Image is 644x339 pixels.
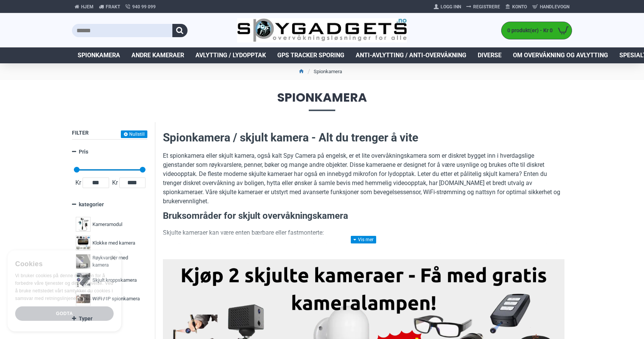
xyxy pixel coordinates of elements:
a: Anti-avlytting / Anti-overvåkning [350,47,472,63]
span: Avlytting / Lydopptak [195,51,266,60]
a: Registrere [464,1,503,13]
a: Konto [503,1,530,13]
span: Registrere [473,3,500,10]
span: Handlevogn [540,3,569,10]
strong: Bærbare spionkameraer: [178,242,247,249]
span: 0 produkt(er) - Kr 0 [502,27,555,35]
div: Cookies [15,256,109,272]
a: Logg Inn [431,1,464,13]
span: Anti-avlytting / Anti-overvåkning [356,51,466,60]
span: Konto [512,3,527,10]
span: Spionkamera [78,51,120,60]
a: Diverse [472,47,507,63]
img: Klokke med kamera [76,235,91,250]
span: Klokke med kamera [92,239,135,247]
a: kategorier [72,198,147,211]
span: Hjem [81,3,94,10]
button: Nullstill [121,130,147,138]
a: Pris [72,145,147,159]
a: Les mer, opens a new window [89,296,106,301]
div: Close [110,256,116,261]
h2: Spionkamera / skjult kamera - Alt du trenger å vite [163,130,564,146]
li: Disse kan tas med overalt og brukes til skjult filming i situasjoner der diskresjon er nødvendig ... [178,241,564,259]
span: Andre kameraer [131,51,184,60]
img: Kameramodul [76,217,91,232]
a: Andre kameraer [126,47,190,63]
a: GPS Tracker Sporing [272,47,350,63]
a: Avlytting / Lydopptak [190,47,272,63]
a: 0 produkt(er) - Kr 0 [502,22,572,39]
span: 940 99 099 [132,3,156,10]
span: Vi bruker cookies på denne nettsiden for å forbedre våre tjenester og din opplevelse. Ved å bruke... [15,273,113,301]
span: Kameramodul [92,221,122,228]
p: Skjulte kameraer kan være enten bærbare eller fastmonterte: [163,228,564,237]
a: Handlevogn [530,1,572,13]
span: Logg Inn [441,3,461,10]
div: Godta [15,306,114,321]
span: Spionkamera [72,91,572,111]
a: Om overvåkning og avlytting [507,47,614,63]
span: Kr [111,178,119,187]
img: SpyGadgets.no [237,18,407,43]
span: Filter [72,130,89,136]
span: Kr [74,178,83,187]
a: Spionkamera [72,47,126,63]
span: Om overvåkning og avlytting [513,51,608,60]
h3: Bruksområder for skjult overvåkningskamera [163,210,564,223]
span: Diverse [478,51,502,60]
span: Frakt [106,3,120,10]
p: Et spionkamera eller skjult kamera, også kalt Spy Camera på engelsk, er et lite overvåkningskamer... [163,151,564,206]
span: GPS Tracker Sporing [277,51,344,60]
